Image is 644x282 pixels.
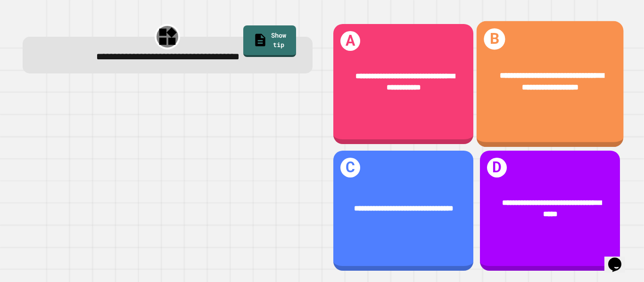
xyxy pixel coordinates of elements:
h1: A [340,31,361,51]
h1: B [484,28,505,49]
a: Show tip [243,25,296,57]
iframe: chat widget [604,244,635,273]
h1: D [487,158,507,178]
h1: C [340,158,361,178]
